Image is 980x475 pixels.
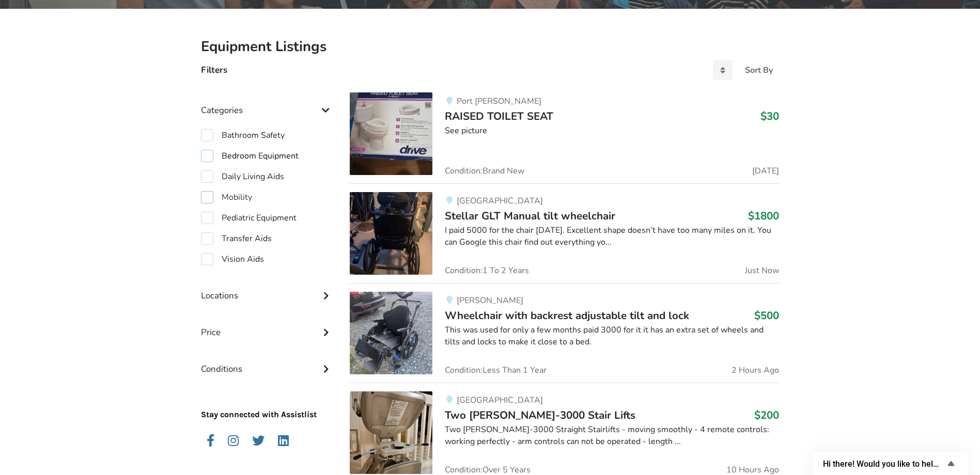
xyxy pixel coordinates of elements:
div: This was used for only a few months paid 3000 for it it has an extra set of wheels and tilts and ... [445,324,779,348]
span: 10 Hours Ago [726,466,779,474]
span: Just Now [745,266,779,275]
span: Condition: Less Than 1 Year [445,366,547,374]
span: Wheelchair with backrest adjustable tilt and lock [445,308,689,323]
div: Conditions [201,343,333,379]
span: [GEOGRAPHIC_DATA] [457,394,543,406]
h3: $500 [754,309,779,322]
span: Two [PERSON_NAME]-3000 Stair Lifts [445,408,635,422]
span: Hi there! Would you like to help us improve AssistList? [823,459,945,469]
span: [DATE] [752,167,779,175]
h2: Equipment Listings [201,38,779,56]
span: Condition: Over 5 Years [445,466,531,474]
span: [PERSON_NAME] [457,295,523,306]
h3: $1800 [748,209,779,223]
button: Show survey - Hi there! Would you like to help us improve AssistList? [823,457,957,470]
a: mobility-stellar glt manual tilt wheelchair [GEOGRAPHIC_DATA]Stellar GLT Manual tilt wheelchair$1... [350,183,779,283]
label: Bedroom Equipment [201,150,299,162]
label: Bathroom Safety [201,129,285,141]
label: Pediatric Equipment [201,212,297,224]
img: mobility-wheelchair with backrest adjustable tilt and lock [350,292,432,374]
label: Transfer Aids [201,232,272,245]
label: Daily Living Aids [201,170,284,183]
h3: $30 [760,109,779,123]
span: RAISED TOILET SEAT [445,109,553,123]
span: Condition: Brand New [445,167,524,175]
p: Stay connected with Assistlist [201,380,333,421]
a: bathroom safety-raised toilet seatPort [PERSON_NAME]RAISED TOILET SEAT$30See pictureCondition:Bra... [350,92,779,183]
div: Price [201,306,333,343]
img: mobility-two bruno sre-3000 stair lifts [350,391,432,474]
h3: $200 [754,408,779,422]
div: Two [PERSON_NAME]-3000 Straight Stairlifts - moving smoothly - 4 remote controls: working perfect... [445,424,779,448]
span: Stellar GLT Manual tilt wheelchair [445,209,615,223]
div: Categories [201,84,333,121]
label: Vision Aids [201,253,264,265]
span: [GEOGRAPHIC_DATA] [457,195,543,207]
img: mobility-stellar glt manual tilt wheelchair [350,192,432,275]
div: Locations [201,270,333,306]
h4: Filters [201,64,227,76]
span: Condition: 1 To 2 Years [445,266,529,275]
div: See picture [445,125,779,137]
div: I paid 5000 for the chair [DATE]. Excellent shape doesn’t have too many miles on it. You can Goog... [445,225,779,248]
a: mobility-wheelchair with backrest adjustable tilt and lock [PERSON_NAME]Wheelchair with backrest ... [350,283,779,383]
span: 2 Hours Ago [732,366,779,374]
span: Port [PERSON_NAME] [457,96,541,107]
label: Mobility [201,191,252,203]
img: bathroom safety-raised toilet seat [350,92,432,175]
div: Sort By [745,66,773,74]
